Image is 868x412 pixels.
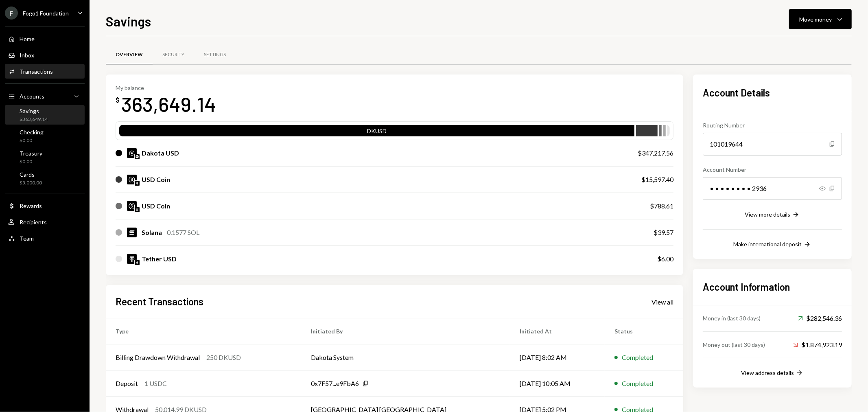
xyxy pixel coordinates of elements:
[194,44,236,65] a: Settings
[20,93,44,100] div: Accounts
[127,148,137,158] img: DKUSD
[510,370,605,397] td: [DATE] 10:05 AM
[135,181,140,186] img: ethereum-mainnet
[142,228,162,237] div: Solana
[20,202,42,209] div: Rewards
[206,353,241,362] div: 250 DKUSD
[135,260,140,265] img: ethereum-mainnet
[127,254,137,264] img: USDT
[5,231,85,245] a: Team
[5,105,85,125] a: Savings$363,649.14
[622,379,653,388] div: Completed
[106,318,301,344] th: Type
[142,148,179,158] div: Dakota USD
[510,344,605,370] td: [DATE] 8:02 AM
[703,86,842,99] h2: Account Details
[5,31,85,46] a: Home
[5,215,85,229] a: Recipients
[204,51,226,58] div: Settings
[127,228,137,237] img: SOL
[116,84,216,91] div: My balance
[5,48,85,62] a: Inbox
[116,295,203,308] h2: Recent Transactions
[142,254,177,264] div: Tether USD
[142,175,170,184] div: USD Coin
[793,340,842,350] div: $1,874,923.19
[5,147,85,167] a: Treasury$0.00
[5,89,85,103] a: Accounts
[703,340,765,349] div: Money out (last 30 days)
[20,116,48,123] div: $363,649.14
[745,211,790,218] div: View more details
[135,154,140,159] img: base-mainnet
[733,240,811,249] button: Make international deposit
[5,169,85,188] a: Cards$5,000.00
[741,369,794,376] div: View address details
[703,133,842,156] div: 101019644
[510,318,605,344] th: Initiated At
[20,107,48,114] div: Savings
[703,177,842,200] div: • • • • • • • • 2936
[116,96,120,104] div: $
[144,379,167,388] div: 1 USDC
[121,91,216,117] div: 363,649.14
[127,175,137,184] img: USDC
[116,353,200,362] div: Billing Drawdown Withdrawal
[789,9,852,29] button: Move money
[116,51,143,58] div: Overview
[703,165,842,174] div: Account Number
[311,379,359,388] div: 0x7F57...e9FbA6
[622,353,653,362] div: Completed
[20,150,42,157] div: Treasury
[20,52,34,59] div: Inbox
[20,180,42,186] div: $5,000.00
[301,344,510,370] td: Dakota System
[641,175,673,184] div: $15,597.40
[142,201,170,211] div: USD Coin
[652,297,673,306] a: View all
[745,210,800,219] button: View more details
[657,254,673,264] div: $6.00
[20,137,44,144] div: $0.00
[733,241,802,248] div: Make international deposit
[703,314,761,322] div: Money in (last 30 days)
[127,201,137,211] img: USDC
[5,64,85,79] a: Transactions
[23,10,69,17] div: Fogo1 Foundation
[20,235,34,242] div: Team
[5,7,18,20] div: F
[116,379,138,388] div: Deposit
[301,318,510,344] th: Initiated By
[799,15,832,24] div: Move money
[20,68,53,75] div: Transactions
[605,318,683,344] th: Status
[741,369,804,378] button: View address details
[162,51,184,58] div: Security
[638,148,673,158] div: $347,217.56
[703,121,842,129] div: Routing Number
[106,13,151,29] h1: Savings
[20,171,42,178] div: Cards
[20,219,47,226] div: Recipients
[5,126,85,146] a: Checking$0.00
[167,228,199,237] div: 0.1577 SOL
[5,198,85,213] a: Rewards
[703,280,842,294] h2: Account Information
[654,228,673,237] div: $39.57
[106,44,153,65] a: Overview
[20,158,42,165] div: $0.00
[20,35,35,42] div: Home
[153,44,194,65] a: Security
[650,201,673,211] div: $788.61
[119,127,634,138] div: DKUSD
[135,207,140,212] img: solana-mainnet
[798,313,842,323] div: $282,546.36
[20,129,44,136] div: Checking
[652,298,673,306] div: View all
